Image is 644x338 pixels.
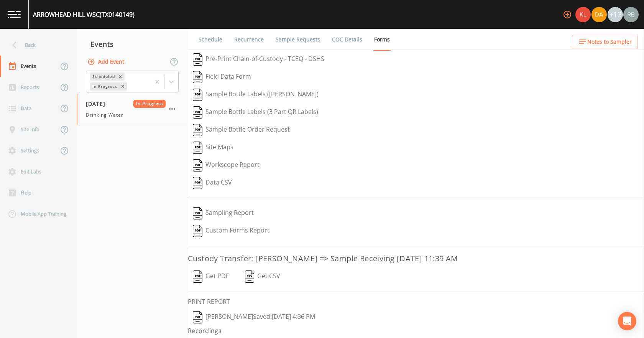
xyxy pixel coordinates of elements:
[575,7,591,22] div: Kler Teran
[245,270,255,283] img: svg%3e
[193,225,202,237] img: svg%3e
[77,94,188,125] a: [DATE]In ProgressDrinking Water
[118,82,127,91] div: Remove In Progress
[8,11,21,18] img: logo
[193,177,202,189] img: svg%3e
[90,73,116,81] div: Scheduled
[33,10,135,19] div: ARROWHEAD HILL WSC (TX0140149)
[188,121,295,139] button: Sample Bottle Order Request
[188,174,237,192] button: Data CSV
[331,29,363,50] a: COC Details
[608,7,623,22] div: +13
[188,298,644,305] h6: PRINT-REPORT
[188,268,234,285] button: Get PDF
[188,222,274,240] button: Custom Forms Report
[587,37,632,47] span: Notes to Sampler
[623,7,639,22] img: e720f1e92442e99c2aab0e3b783e6548
[193,106,202,119] img: svg%3e
[116,73,125,81] div: Remove Scheduled
[188,252,644,265] h3: Custody Transfer: [PERSON_NAME] => Sample Receiving [DATE] 11:39 AM
[86,100,111,108] span: [DATE]
[188,86,324,104] button: Sample Bottle Labels ([PERSON_NAME])
[193,71,202,83] img: svg%3e
[188,204,259,222] button: Sampling Report
[133,100,166,108] span: In Progress
[193,159,202,171] img: svg%3e
[193,142,202,154] img: svg%3e
[86,55,127,69] button: Add Event
[193,124,202,136] img: svg%3e
[193,207,202,219] img: svg%3e
[274,29,321,50] a: Sample Requests
[591,7,607,22] div: David Weber
[86,112,123,119] span: Drinking Water
[188,104,323,121] button: Sample Bottle Labels (3 Part QR Labels)
[575,7,591,22] img: 9c4450d90d3b8045b2e5fa62e4f92659
[193,53,202,66] img: svg%3e
[77,35,188,54] div: Events
[90,82,118,91] div: In Progress
[618,312,636,330] div: Open Intercom Messenger
[193,270,202,283] img: svg%3e
[188,51,329,68] button: Pre-Print Chain-of-Custody - TCEQ - DSHS
[193,89,202,101] img: svg%3e
[240,268,286,285] button: Get CSV
[572,35,638,49] button: Notes to Sampler
[188,308,320,326] button: [PERSON_NAME]Saved:[DATE] 4:36 PM
[188,326,644,335] h4: Recordings
[188,139,238,157] button: Site Maps
[197,29,223,50] a: Schedule
[591,7,607,22] img: a84961a0472e9debc750dd08a004988d
[188,157,264,174] button: Workscope Report
[233,29,265,50] a: Recurrence
[373,29,391,51] a: Forms
[193,311,202,323] img: svg%3e
[188,68,256,86] button: Field Data Form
